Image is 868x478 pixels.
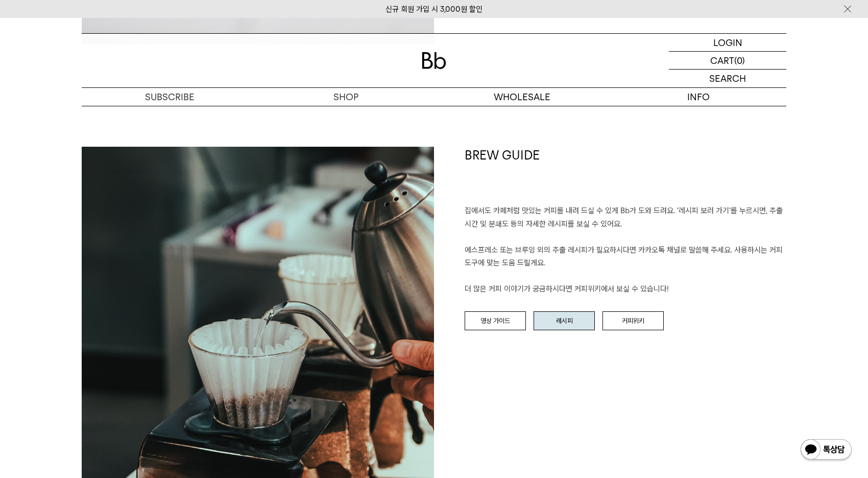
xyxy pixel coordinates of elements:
[422,52,446,69] img: 로고
[602,311,664,331] a: 커피위키
[385,5,483,14] a: 신규 회원 가입 시 3,000원 할인
[610,88,786,106] p: INFO
[434,88,610,106] p: WHOLESALE
[534,311,595,331] a: 레시피
[734,52,745,69] p: (0)
[258,88,434,106] a: SHOP
[800,438,853,463] img: 카카오톡 채널 1:1 채팅 버튼
[465,204,786,296] p: 집에서도 카페처럼 맛있는 커피를 내려 드실 ﻿수 있게 Bb가 도와 드려요. '레시피 보러 가기'를 누르시면, 추출 시간 및 분쇄도 등의 자세한 레시피를 보실 수 있어요. 에스...
[709,70,746,87] p: SEARCH
[82,88,258,106] a: SUBSCRIBE
[710,52,734,69] p: CART
[713,34,742,51] p: LOGIN
[669,34,786,52] a: LOGIN
[465,311,526,331] a: 영상 가이드
[669,52,786,70] a: CART (0)
[465,147,786,205] h1: BREW GUIDE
